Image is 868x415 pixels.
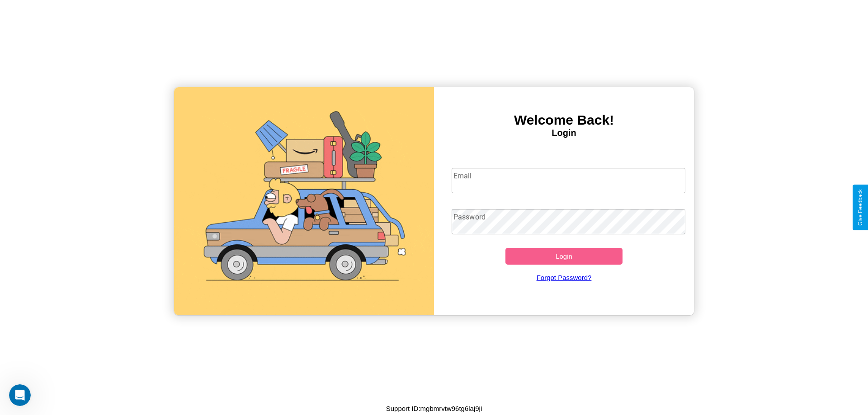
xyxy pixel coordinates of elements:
[434,128,694,138] h4: Login
[505,248,623,265] button: Login
[174,87,434,315] img: gif
[9,384,31,406] iframe: Intercom live chat
[434,112,694,128] h3: Welcome Back!
[447,265,681,290] a: Forgot Password?
[386,402,482,415] p: Support ID: mgbmrvtw96tg6laj9ji
[857,189,863,226] div: Give Feedback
